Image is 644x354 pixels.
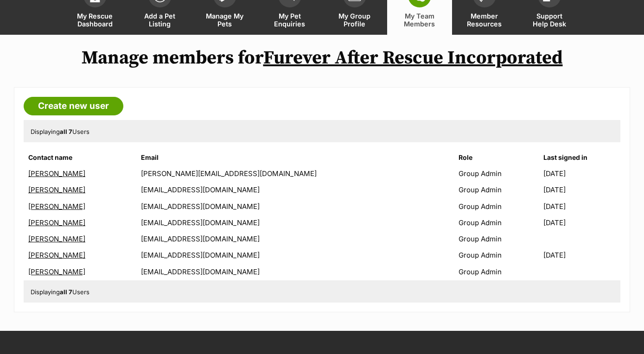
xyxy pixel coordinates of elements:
span: Manage My Pets [204,12,246,28]
a: Furever After Rescue Incorporated [263,46,563,70]
td: [EMAIL_ADDRESS][DOMAIN_NAME] [137,215,454,230]
strong: all 7 [60,288,72,296]
span: My Group Profile [334,12,376,28]
td: Group Admin [455,166,542,181]
a: [PERSON_NAME] [28,185,85,194]
td: [EMAIL_ADDRESS][DOMAIN_NAME] [137,247,454,263]
th: Email [137,150,454,165]
strong: all 7 [60,128,72,135]
th: Role [455,150,542,165]
td: [PERSON_NAME][EMAIL_ADDRESS][DOMAIN_NAME] [137,166,454,181]
span: Displaying Users [31,128,89,135]
td: [DATE] [543,215,619,230]
span: Support Help Desk [529,12,570,28]
a: [PERSON_NAME] [28,218,85,227]
span: My Team Members [399,12,440,28]
td: [EMAIL_ADDRESS][DOMAIN_NAME] [137,231,454,247]
td: [DATE] [543,247,619,263]
td: [DATE] [543,166,619,181]
td: [EMAIL_ADDRESS][DOMAIN_NAME] [137,182,454,197]
td: [EMAIL_ADDRESS][DOMAIN_NAME] [137,199,454,214]
a: [PERSON_NAME] [28,202,85,211]
td: Group Admin [455,182,542,197]
td: Group Admin [455,199,542,214]
span: My Pet Enquiries [269,12,311,28]
a: [PERSON_NAME] [28,251,85,259]
th: Contact name [25,150,136,165]
span: Displaying Users [31,288,89,296]
td: Group Admin [455,231,542,247]
td: Group Admin [455,264,542,279]
span: My Rescue Dashboard [74,12,116,28]
td: [DATE] [543,182,619,197]
span: Add a Pet Listing [139,12,181,28]
span: Member Resources [464,12,505,28]
td: [DATE] [543,199,619,214]
a: [PERSON_NAME] [28,234,85,243]
td: [EMAIL_ADDRESS][DOMAIN_NAME] [137,264,454,279]
a: [PERSON_NAME] [28,267,85,276]
td: Group Admin [455,247,542,263]
td: Group Admin [455,215,542,230]
th: Last signed in [543,150,619,165]
a: [PERSON_NAME] [28,169,85,178]
a: Create new user [24,97,123,115]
